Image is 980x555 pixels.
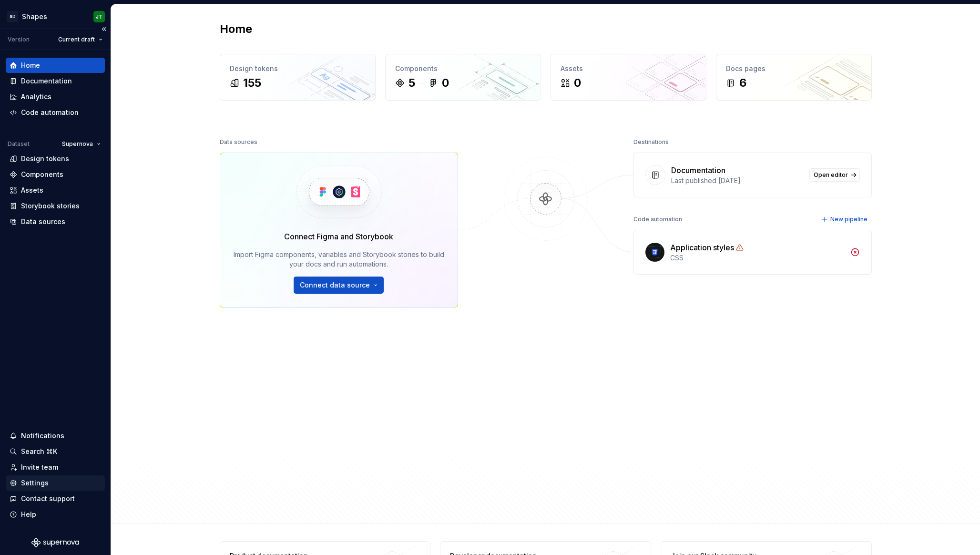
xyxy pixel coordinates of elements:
[716,54,872,101] a: Docs pages6
[633,135,669,149] div: Destinations
[6,183,105,198] a: Assets
[294,277,384,294] button: Connect data source
[58,36,95,43] span: Current draft
[670,242,734,253] div: Application styles
[6,198,105,214] a: Storybook stories
[230,64,366,73] div: Design tokens
[220,54,376,101] a: Design tokens155
[2,6,109,27] button: SDShapesJT
[6,105,105,120] a: Code automation
[58,137,105,151] button: Supernova
[671,176,804,185] div: Last published [DATE]
[6,475,105,491] a: Settings
[96,13,102,21] div: JT
[21,510,36,519] div: Help
[284,231,393,242] div: Connect Figma and Storybook
[442,75,449,91] div: 0
[243,75,261,91] div: 155
[6,491,105,506] button: Contact support
[21,431,64,441] div: Notifications
[54,33,107,46] button: Current draft
[6,444,105,459] button: Search ⌘K
[633,213,682,226] div: Code automation
[818,213,872,226] button: New pipeline
[6,428,105,443] button: Notifications
[6,58,105,73] a: Home
[62,140,93,148] span: Supernova
[551,54,706,101] a: Assets0
[220,21,252,37] h2: Home
[21,447,57,456] div: Search ⌘K
[670,253,845,263] div: CSS
[21,170,63,179] div: Components
[408,75,415,91] div: 5
[21,185,43,195] div: Assets
[300,280,370,290] span: Connect data source
[6,151,105,166] a: Design tokens
[21,61,40,70] div: Home
[21,462,58,472] div: Invite team
[385,54,541,101] a: Components50
[739,75,746,91] div: 6
[234,250,444,269] div: Import Figma components, variables and Storybook stories to build your docs and run automations.
[574,75,581,91] div: 0
[6,460,105,475] a: Invite team
[395,64,531,73] div: Components
[21,201,80,211] div: Storybook stories
[6,89,105,104] a: Analytics
[6,167,105,182] a: Components
[21,217,65,226] div: Data sources
[220,135,257,149] div: Data sources
[6,214,105,229] a: Data sources
[8,140,30,148] div: Dataset
[21,154,69,164] div: Design tokens
[7,11,18,22] div: SD
[31,538,79,547] svg: Supernova Logo
[809,168,860,182] a: Open editor
[22,12,47,21] div: Shapes
[21,92,51,102] div: Analytics
[6,507,105,522] button: Help
[97,22,111,36] button: Collapse sidebar
[726,64,862,73] div: Docs pages
[21,108,79,117] div: Code automation
[6,73,105,89] a: Documentation
[8,36,30,43] div: Version
[830,216,868,223] span: New pipeline
[814,171,848,179] span: Open editor
[21,478,49,488] div: Settings
[671,164,725,176] div: Documentation
[561,64,696,73] div: Assets
[21,494,75,504] div: Contact support
[21,76,72,86] div: Documentation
